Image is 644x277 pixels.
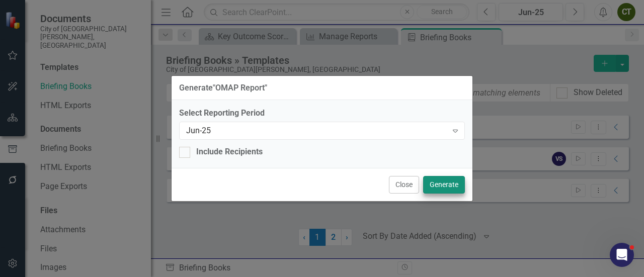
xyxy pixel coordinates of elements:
[179,83,267,93] div: Generate " OMAP Report "
[423,176,465,194] button: Generate
[389,176,419,194] button: Close
[179,108,465,119] label: Select Reporting Period
[610,243,634,267] iframe: Intercom live chat
[186,125,447,137] div: Jun-25
[196,146,263,158] div: Include Recipients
